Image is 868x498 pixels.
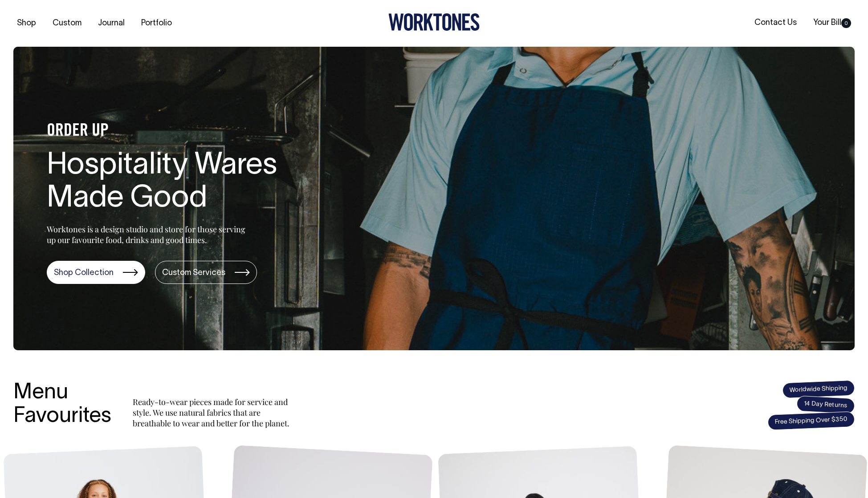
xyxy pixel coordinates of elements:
h1: Hospitality Wares Made Good [47,150,332,216]
a: Portfolio [138,16,175,31]
a: Custom [49,16,85,31]
p: Ready-to-wear pieces made for service and style. We use natural fabrics that are breathable to we... [133,397,293,429]
span: Worldwide Shipping [782,380,855,398]
h3: Menu Favourites [13,381,111,429]
a: Contact Us [751,16,800,30]
h4: ORDER UP [47,122,332,141]
a: Custom Services [155,261,257,284]
a: Your Bill0 [810,16,855,30]
span: Free Shipping Over $350 [767,411,855,430]
span: 0 [841,18,851,28]
p: Worktones is a design studio and store for those serving up our favourite food, drinks and good t... [47,224,249,245]
a: Shop [13,16,40,31]
a: Shop Collection [47,261,145,284]
a: Journal [94,16,128,31]
span: 14 Day Returns [796,396,855,414]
